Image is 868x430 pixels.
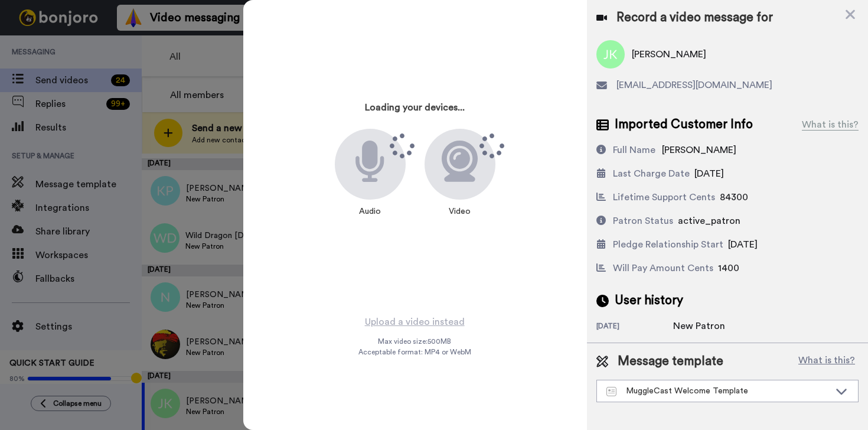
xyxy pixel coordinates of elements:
[378,337,452,346] span: Max video size: 500 MB
[613,190,715,204] div: Lifetime Support Cents
[443,200,477,223] div: Video
[795,353,859,370] button: What is this?
[618,353,723,370] span: Message template
[365,103,465,113] h3: Loading your devices...
[613,237,723,252] div: Pledge Relationship Start
[718,263,739,273] span: 1400
[728,240,758,249] span: [DATE]
[673,319,732,333] div: New Patron
[596,321,673,333] div: [DATE]
[662,145,736,155] span: [PERSON_NAME]
[613,214,673,228] div: Patron Status
[353,200,387,223] div: Audio
[358,347,471,357] span: Acceptable format: MP4 or WebM
[613,167,690,181] div: Last Charge Date
[606,385,830,397] div: MuggleCast Welcome Template
[720,193,748,202] span: 84300
[694,169,724,178] span: [DATE]
[678,216,740,226] span: active_patron
[361,314,468,330] button: Upload a video instead
[606,387,616,396] img: Message-temps.svg
[615,116,753,133] span: Imported Customer Info
[802,118,859,132] div: What is this?
[615,292,683,310] span: User history
[613,261,713,275] div: Will Pay Amount Cents
[616,78,772,92] span: [EMAIL_ADDRESS][DOMAIN_NAME]
[613,143,655,157] div: Full Name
